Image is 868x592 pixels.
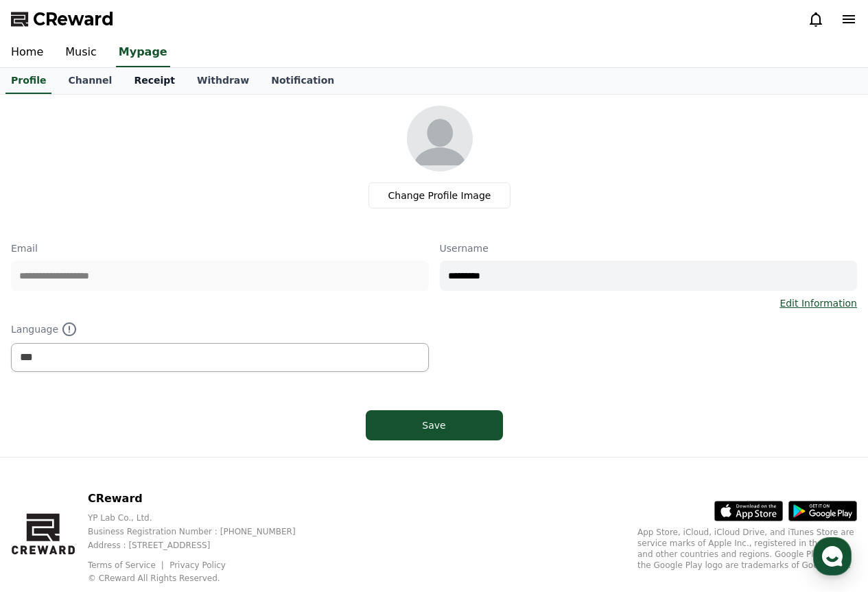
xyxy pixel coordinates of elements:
a: Terms of Service [88,560,166,570]
p: Language [11,321,429,338]
a: Home [4,435,91,469]
a: Music [54,38,108,67]
p: Business Registration Number : [PHONE_NUMBER] [88,526,318,537]
span: CReward [33,8,114,30]
button: Save [366,410,503,440]
p: CReward [88,490,318,507]
a: Mypage [116,38,170,67]
p: Email [11,241,429,255]
a: Profile [5,68,51,94]
span: Home [35,455,59,466]
img: profile_image [407,106,473,171]
a: Settings [177,435,263,469]
a: Edit Information [779,296,857,310]
div: Save [393,418,476,432]
a: Receipt [123,68,186,94]
a: Withdraw [186,68,260,94]
p: Address : [STREET_ADDRESS] [88,540,318,551]
span: Messages [114,456,154,467]
p: YP Lab Co., Ltd. [88,512,318,523]
a: Notification [260,68,345,94]
a: Channel [57,68,123,94]
a: Privacy Policy [169,560,226,570]
span: Settings [203,455,237,466]
p: Username [440,241,858,255]
a: Messages [91,435,177,469]
p: © CReward All Rights Reserved. [88,573,318,584]
p: App Store, iCloud, iCloud Drive, and iTunes Store are service marks of Apple Inc., registered in ... [637,527,857,571]
label: Change Profile Image [368,182,511,209]
a: CReward [11,8,114,30]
